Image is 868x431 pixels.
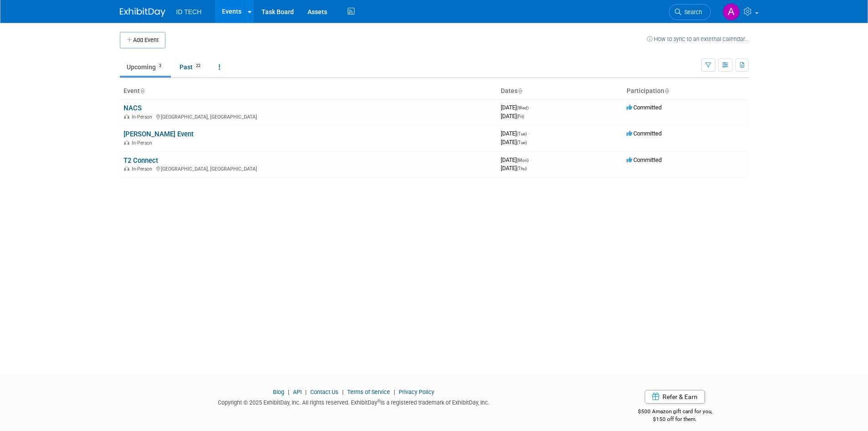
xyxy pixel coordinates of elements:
span: [DATE] [501,139,527,145]
a: Terms of Service [347,389,390,395]
span: (Mon) [517,158,529,163]
img: In-Person Event [124,166,129,171]
a: T2 Connect [123,156,158,165]
div: Copyright © 2025 ExhibitDay, Inc. All rights reserved. ExhibitDay is a registered trademark of Ex... [120,396,588,407]
span: - [530,156,531,163]
span: (Wed) [517,105,529,110]
img: In-Person Event [124,114,129,119]
a: Sort by Event Name [140,87,144,94]
th: Dates [497,83,623,99]
a: [PERSON_NAME] Event [123,130,194,138]
img: In-Person Event [124,140,129,145]
th: Event [120,83,497,99]
span: (Tue) [517,131,527,136]
span: Committed [627,104,662,111]
span: [DATE] [501,165,527,171]
span: [DATE] [501,113,524,119]
span: | [391,389,397,395]
span: Committed [627,130,662,137]
span: (Tue) [517,140,527,145]
span: ID TECH [176,8,202,16]
span: [DATE] [501,130,529,137]
a: Privacy Policy [399,389,434,395]
span: In-Person [132,114,155,120]
span: | [340,389,346,395]
span: | [303,389,309,395]
a: Refer & Earn [645,390,705,404]
div: $500 Amazon gift card for you, [601,402,749,423]
span: | [286,389,292,395]
th: Participation [623,83,749,99]
span: - [528,130,529,137]
span: [DATE] [501,156,531,163]
a: Contact Us [310,389,339,395]
a: Past22 [173,58,210,76]
span: 22 [193,62,203,69]
a: Sort by Participation Type [664,87,669,94]
a: Blog [273,389,284,395]
div: [GEOGRAPHIC_DATA], [GEOGRAPHIC_DATA] [123,113,493,120]
span: In-Person [132,166,155,172]
span: In-Person [132,140,155,146]
button: Add Event [120,32,165,48]
span: Committed [627,156,662,163]
a: How to sync to an external calendar... [647,36,749,42]
a: NACS [123,104,142,112]
span: (Fri) [517,114,524,119]
span: [DATE] [501,104,531,111]
span: - [530,104,531,111]
span: 3 [156,62,164,69]
sup: ® [377,399,380,404]
span: Search [681,9,702,16]
a: Upcoming3 [120,58,171,76]
div: $150 off for them. [601,415,749,423]
a: API [293,389,302,395]
img: Aileen Sun [723,3,740,21]
div: [GEOGRAPHIC_DATA], [GEOGRAPHIC_DATA] [123,165,493,172]
a: Search [669,4,711,20]
span: (Thu) [517,166,527,171]
img: ExhibitDay [120,8,165,17]
a: Sort by Start Date [518,87,522,94]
